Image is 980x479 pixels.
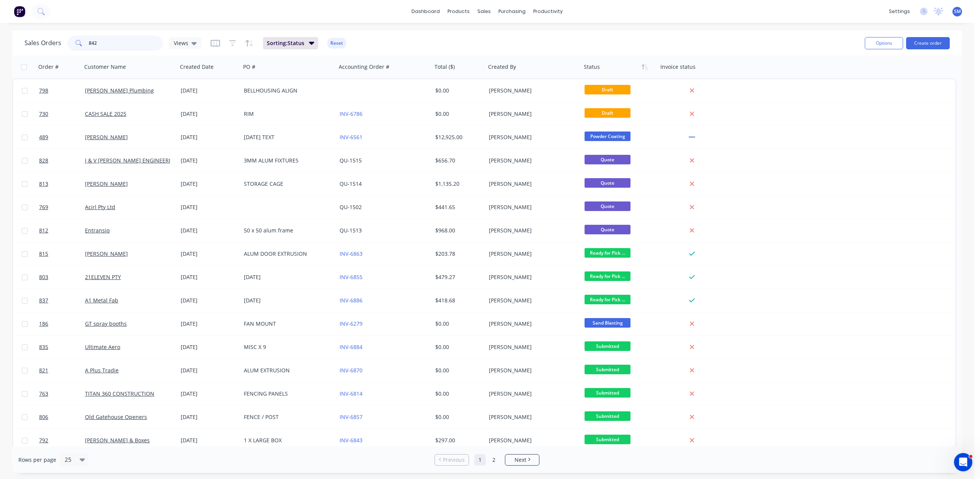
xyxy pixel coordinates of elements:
a: GT spray booths [85,320,127,327]
a: 812 [39,219,85,242]
div: [DATE] [181,390,238,398]
span: Sand Blasting [585,318,630,328]
span: 815 [39,250,48,258]
h2: Factory Feature Walkthroughs [16,219,137,227]
a: Next page [505,456,539,464]
span: Previous [443,456,465,464]
a: INV-6843 [340,437,363,444]
div: [DATE] [181,250,238,258]
div: Order # [38,63,59,71]
a: QU-1514 [340,180,362,187]
div: [DATE] [244,297,329,304]
div: 3MM ALUM FIXTURES [244,157,329,164]
img: Factory [14,6,25,17]
span: News [88,258,103,263]
a: INV-6884 [340,343,363,351]
a: Ultimate Aero [85,343,120,351]
a: INV-6855 [340,273,363,281]
div: Ask a questionAI Agent and team can help [8,90,145,119]
div: [PERSON_NAME] [489,87,574,94]
a: QU-1513 [340,227,362,234]
div: [PERSON_NAME] [489,110,574,118]
a: 792 [39,429,85,452]
span: Ready for Pick ... [585,295,630,304]
a: [PERSON_NAME] [85,250,128,257]
a: 828 [39,149,85,172]
a: INV-6786 [340,110,363,117]
div: products [444,6,474,17]
span: 763 [39,390,48,398]
div: [DATE] [181,437,238,444]
button: Sorting:Status [263,37,318,49]
a: 806 [39,406,85,429]
a: A1 Metal Fab [85,297,118,304]
div: [DATE] [181,157,238,164]
div: Created Date [180,63,214,71]
div: [PERSON_NAME] [489,203,574,211]
div: 1 X LARGE BOX [244,437,329,444]
a: 835 [39,336,85,359]
button: Create order [906,37,950,49]
a: INV-6279 [340,320,363,327]
span: 803 [39,273,48,281]
p: Hi [PERSON_NAME] [15,54,138,67]
a: dashboard [408,6,444,17]
button: Messages [38,239,77,269]
span: Ready for Pick ... [585,248,630,258]
div: $656.70 [435,157,480,164]
div: Total ($) [434,63,455,71]
div: Factory Weekly Updates - [DATE] [16,185,124,193]
div: sales [474,6,495,17]
div: $203.78 [435,250,480,258]
div: $0.00 [435,413,480,421]
a: 798 [39,79,85,102]
span: Draft [585,108,630,118]
a: 21ELEVEN PTY [85,273,121,281]
div: $1,135.20 [435,180,480,188]
span: 828 [39,157,48,164]
a: Page 2 [488,454,500,466]
div: [PERSON_NAME] [489,413,574,421]
iframe: Intercom live chat [954,453,972,471]
div: [DATE] [181,203,238,211]
span: Quote [585,201,630,211]
button: Options [865,37,903,49]
div: Ask a question [16,97,128,105]
span: 835 [39,343,48,351]
div: [DATE] [181,367,238,374]
a: J & V [PERSON_NAME] ENGINEERING [85,157,178,164]
span: Quote [585,225,630,234]
span: Help [128,258,140,263]
span: Quote [585,178,630,188]
ul: Pagination [431,454,542,466]
span: 798 [39,87,48,94]
a: INV-6814 [340,390,363,397]
a: 769 [39,196,85,219]
span: Home [10,258,28,263]
div: [DATE] [181,227,238,234]
span: Submitted [585,435,630,444]
a: Acirl Pty Ltd [85,203,115,211]
div: [PERSON_NAME] [489,180,574,188]
a: 813 [39,172,85,195]
div: [DATE] [181,87,238,94]
button: Reset [327,38,346,49]
div: $12,925.00 [435,133,480,141]
span: 489 [39,133,48,141]
a: [PERSON_NAME] Plumbing [85,87,154,94]
div: $418.68 [435,297,480,304]
div: [PERSON_NAME] [489,157,574,164]
span: Quote [585,155,630,164]
span: Submitted [585,411,630,421]
a: Page 1 is your current page [474,454,486,466]
a: [PERSON_NAME] [85,180,128,187]
div: Customer Name [84,63,126,71]
span: Submitted [585,365,630,374]
div: $0.00 [435,343,480,351]
div: 50 x 50 alum frame [244,227,329,234]
a: [PERSON_NAME] [85,133,128,141]
div: $441.65 [435,203,480,211]
span: Submitted [585,341,630,351]
div: [PERSON_NAME] [489,390,574,398]
div: FAN MOUNT [244,320,329,328]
